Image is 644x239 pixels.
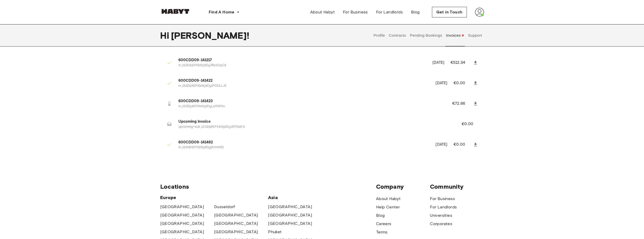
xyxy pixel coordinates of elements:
p: in_1S2hibEPXbtkjdDy78kXOqCd [178,63,427,68]
span: [PERSON_NAME] ! [171,30,249,41]
p: in_1S3nBrEPXbtkjdDyIjhtmmlD [178,145,430,150]
a: Dusseldorf [214,204,235,210]
span: 600CDD09-141217 [178,57,427,63]
span: For Business [343,9,368,15]
a: For Landlords [430,204,457,210]
a: [GEOGRAPHIC_DATA] [268,204,312,210]
a: [GEOGRAPHIC_DATA] [268,212,312,218]
span: Upcoming Invoice [178,119,450,125]
span: Locations [160,183,376,190]
a: Blog [407,7,424,17]
p: €0.00 [462,121,480,127]
button: Invoices [445,24,465,47]
a: For Landlords [372,7,407,17]
a: For Business [430,196,455,202]
button: Find A Home [205,7,244,17]
img: Habyt [160,9,191,14]
span: 600CDD09-141482 [178,140,430,145]
span: 600CDD09-141422 [178,78,430,84]
p: €0.00 [453,142,472,148]
button: Get in Touch [432,7,467,17]
a: About Habyt [376,196,401,202]
span: 600CDD09-141423 [178,98,440,104]
p: €512.34 [450,60,472,66]
a: For Business [339,7,372,17]
p: €0.00 [453,80,472,86]
a: Phuket [268,229,282,235]
p: [DATE] [432,60,444,66]
span: Blog [411,9,420,15]
span: Community [430,183,484,190]
span: Hi [160,30,171,41]
span: Europe [160,194,268,201]
span: Asia [268,194,322,201]
p: [DATE] [435,142,447,148]
a: Help Center [376,204,400,210]
p: upcoming+sub_1S3Zq8EPXbtkjdDydR75IzEG [178,125,450,129]
a: Careers [376,221,391,227]
a: Corporates [430,221,452,227]
p: [DATE] [435,80,447,86]
span: About Habyt [310,9,335,15]
a: About Habyt [306,7,339,17]
a: [GEOGRAPHIC_DATA] [214,229,258,235]
button: Contracts [388,24,407,47]
div: user profile tabs [372,24,484,47]
span: Find A Home [209,9,235,15]
a: [GEOGRAPHIC_DATA] [268,221,312,227]
span: Get in Touch [436,9,463,15]
a: [GEOGRAPHIC_DATA] [160,204,204,210]
span: Company [376,183,430,190]
a: [GEOGRAPHIC_DATA] [160,212,204,218]
button: Profile [373,24,386,47]
a: Blog [376,212,385,219]
a: [GEOGRAPHIC_DATA] [160,221,204,227]
p: €72.66 [452,101,472,107]
p: in_1S3Zq8EPXbtkjdDy1PGDLLJ6 [178,84,430,89]
a: Terms [376,229,388,235]
button: Pending Bookings [409,24,443,47]
span: For Landlords [376,9,403,15]
a: [GEOGRAPHIC_DATA] [214,221,258,227]
a: Universities [430,212,452,219]
a: [GEOGRAPHIC_DATA] [160,229,204,235]
img: avatar [475,8,484,17]
p: in_1S3ZqAEPXbtkjdDyLziPAF9o [178,104,440,109]
a: [GEOGRAPHIC_DATA] [214,212,258,218]
button: Support [467,24,483,47]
